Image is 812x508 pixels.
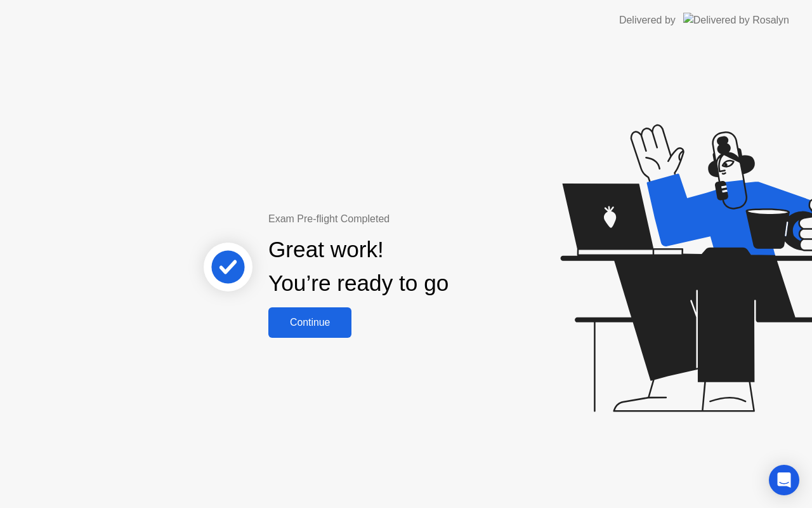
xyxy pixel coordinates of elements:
div: Open Intercom Messenger [769,465,799,495]
button: Continue [268,307,351,338]
div: Great work! You’re ready to go [268,233,449,300]
div: Delivered by [619,13,676,28]
div: Continue [272,317,348,328]
img: Delivered by Rosalyn [683,13,789,27]
div: Exam Pre-flight Completed [268,211,530,227]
